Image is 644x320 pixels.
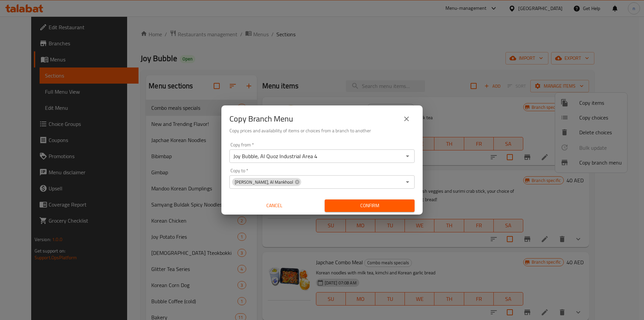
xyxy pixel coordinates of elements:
[232,179,296,185] span: [PERSON_NAME], Al Mankhool
[403,151,412,161] button: Open
[398,111,415,127] button: close
[229,113,293,124] h2: Copy Branch Menu
[325,199,415,212] button: Confirm
[232,178,301,186] div: [PERSON_NAME], Al Mankhool
[403,177,412,187] button: Open
[229,199,319,212] button: Cancel
[229,127,415,134] h6: Copy prices and availability of items or choices from a branch to another
[330,201,409,210] span: Confirm
[232,201,317,210] span: Cancel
